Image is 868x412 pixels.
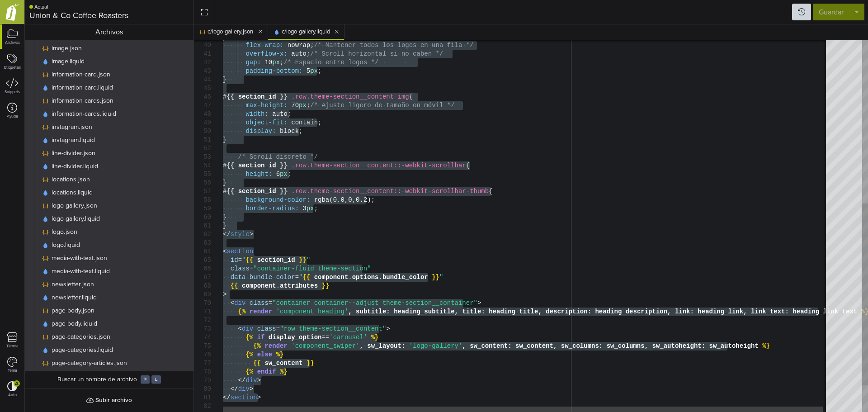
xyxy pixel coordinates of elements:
button: page-category-articles.liquid [39,370,186,383]
span: = [295,274,298,281]
span: , [344,196,348,204]
div: 71 [194,308,211,316]
div: 73 [194,325,211,333]
div: 43 [194,67,211,76]
span: section_id [238,162,276,169]
span: ; [288,110,291,118]
span: nowrap [288,42,310,49]
span: "container-fluid theme-section" [253,265,371,272]
button: information-cards.json [39,95,186,107]
div: 40 [194,41,211,50]
span: px [280,170,288,178]
div: 50 [194,127,211,136]
span: section [226,248,253,255]
span: }} [432,274,439,281]
span: auto [272,110,288,118]
span: information-cards.liquid [52,110,116,118]
span: = [250,265,253,272]
div: 64 [194,247,211,256]
span: auto [291,50,307,57]
span: ; [371,196,375,204]
span: {% [253,342,261,350]
span: sw_content, [515,342,557,350]
span: div [245,377,257,384]
span: ; [280,59,283,66]
div: Actual [29,5,127,10]
small: Snippets [5,90,20,94]
span: 6 [276,170,279,178]
span: {% [238,308,245,315]
div: 68 [194,282,211,290]
div: 60 [194,213,211,222]
span: attributes [280,282,318,289]
div: 67 [194,273,211,282]
span: , [462,342,466,350]
button: information-card.json [39,68,186,81]
span: 'logo-gallery' [409,342,462,350]
span: " [439,274,443,281]
span: overflow-x: [245,50,287,57]
span: flex-wrap: [245,42,283,49]
span: /* Scroll discreto */ [238,153,317,161]
div: 58 [194,196,211,204]
span: class [257,325,276,332]
div: 62 [194,230,211,239]
span: description: [546,308,591,315]
div: 80 [194,385,211,393]
span: }} [280,188,288,195]
div: 54 [194,161,211,170]
span: }} [307,360,314,367]
span: page-category-articles.json [52,359,127,367]
span: = [269,299,272,307]
span: 'component_swiper' [291,342,359,350]
span: options [352,274,379,281]
span: section_id [257,256,295,264]
span: newsletter.liquid [52,294,97,302]
span: endif [257,368,276,375]
span: ; [299,128,302,135]
div: 75 [194,342,211,350]
button: Buscar un nombre de archivo⌘L [25,371,193,388]
div: 81 [194,393,211,402]
span: 3 [302,205,306,212]
span: </ [238,377,245,384]
button: line-divider.json [39,147,186,160]
button: instagram.json [39,121,186,133]
span: logo-gallery.json [52,202,97,210]
span: %} [280,368,288,375]
span: %} [276,351,283,358]
span: image.liquid [52,57,85,66]
span: { [409,93,413,100]
span: {{ [302,274,310,281]
span: } [223,179,226,186]
button: c/logo-gallery.liquid [268,24,344,40]
span: 0 [348,196,352,204]
span: > [223,291,226,298]
span: c/logo-gallery.json [208,28,253,37]
span: newsletter.json [52,280,94,289]
span: sw_autoheight [709,342,758,350]
span: = [238,256,241,264]
span: sw_columns, [606,342,648,350]
button: line-divider.liquid [39,160,186,173]
span: # [223,93,226,100]
span: line-divider.json [52,149,95,157]
kbd: L [151,375,161,384]
div: 65 [194,256,211,265]
span: /* Espacio entre logos */ [283,59,378,66]
span: /* Ajuste ligero de tamaño en móvil */ [310,102,454,109]
span: }} [280,162,288,169]
button: c/logo-gallery.json [194,24,268,40]
button: newsletter.liquid [39,291,186,304]
span: component [314,274,348,281]
div: 44 [194,76,211,84]
span: px [310,67,318,75]
span: , [359,342,363,350]
span: Subir archivo [95,396,132,405]
span: px [299,102,307,109]
span: , [352,196,356,204]
span: Buscar un nombre de archivo [57,375,137,384]
div: 79 [194,376,211,385]
span: {{ [245,256,253,264]
span: {% [245,368,253,375]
